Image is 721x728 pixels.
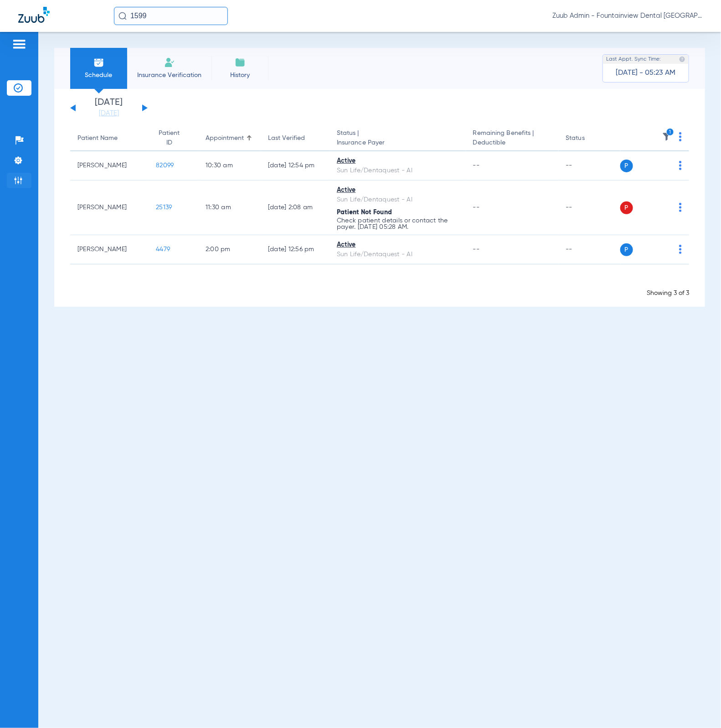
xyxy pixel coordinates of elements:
[337,186,458,195] div: Active
[82,98,136,118] li: [DATE]
[164,57,175,68] img: Manual Insurance Verification
[337,250,458,259] div: Sun Life/Dentaquest - AI
[616,68,676,77] span: [DATE] - 05:23 AM
[77,134,141,143] div: Patient Name
[337,138,458,148] span: Insurance Payer
[620,243,633,256] span: P
[268,134,322,143] div: Last Verified
[70,235,149,264] td: [PERSON_NAME]
[337,156,458,166] div: Active
[261,181,330,235] td: [DATE] 2:08 AM
[558,126,620,151] th: Status
[337,240,458,250] div: Active
[647,290,689,296] span: Showing 3 of 3
[620,160,633,172] span: P
[156,129,191,148] div: Patient ID
[156,129,183,148] div: Patient ID
[675,684,721,728] iframe: Chat Widget
[77,71,120,80] span: Schedule
[473,162,480,169] span: --
[198,151,261,181] td: 10:30 AM
[662,132,671,141] img: filter.svg
[18,7,50,23] img: Zuub Logo
[156,246,170,253] span: 4479
[620,201,633,214] span: P
[679,132,682,141] img: group-dot-blue.svg
[679,245,682,254] img: group-dot-blue.svg
[82,109,136,118] a: [DATE]
[268,134,305,143] div: Last Verified
[118,12,127,20] img: Search Icon
[558,181,620,235] td: --
[70,151,149,181] td: [PERSON_NAME]
[235,57,246,68] img: History
[473,246,480,253] span: --
[337,166,458,176] div: Sun Life/Dentaquest - AI
[473,138,551,148] span: Deductible
[206,134,253,143] div: Appointment
[473,204,480,211] span: --
[337,217,458,230] p: Check patient details or contact the payer. [DATE] 05:28 AM.
[206,134,244,143] div: Appointment
[93,57,104,68] img: Schedule
[156,204,172,211] span: 25139
[12,39,26,50] img: hamburger-icon
[114,7,228,25] input: Search for patients
[218,71,262,80] span: History
[679,161,682,170] img: group-dot-blue.svg
[261,151,330,181] td: [DATE] 12:54 PM
[198,181,261,235] td: 11:30 AM
[679,203,682,212] img: group-dot-blue.svg
[134,71,205,80] span: Insurance Verification
[337,209,392,216] span: Patient Not Found
[666,128,675,136] i: 1
[156,162,174,169] span: 82099
[679,56,685,62] img: last sync help info
[466,126,559,151] th: Remaining Benefits |
[77,134,118,143] div: Patient Name
[330,126,466,151] th: Status |
[558,151,620,181] td: --
[558,235,620,264] td: --
[261,235,330,264] td: [DATE] 12:56 PM
[337,195,458,205] div: Sun Life/Dentaquest - AI
[552,11,703,21] span: Zuub Admin - Fountainview Dental [GEOGRAPHIC_DATA]
[606,55,661,64] span: Last Appt. Sync Time:
[70,181,149,235] td: [PERSON_NAME]
[198,235,261,264] td: 2:00 PM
